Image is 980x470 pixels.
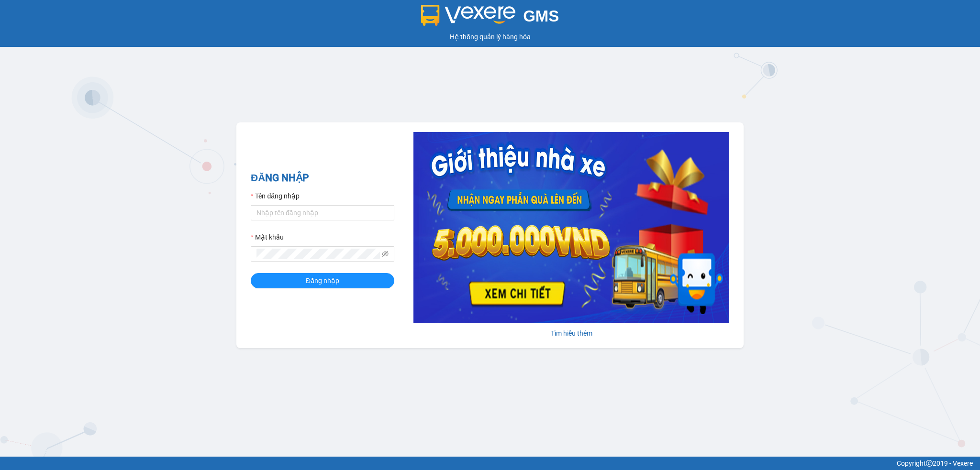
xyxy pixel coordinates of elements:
[413,328,729,339] div: Tìm hiểu thêm
[251,205,394,220] input: Tên đăng nhập
[256,249,380,259] input: Mật khẩu
[421,14,559,22] a: GMS
[306,275,339,286] span: Đăng nhập
[251,170,394,186] h2: ĐĂNG NHẬP
[251,191,300,201] label: Tên đăng nhập
[2,32,978,42] div: Hệ thống quản lý hàng hóa
[251,273,394,288] button: Đăng nhập
[926,460,933,467] span: copyright
[382,251,389,257] span: eye-invisible
[413,132,729,323] img: banner-0
[421,5,516,26] img: logo 2
[7,458,973,469] div: Copyright 2019 - Vexere
[523,7,559,25] span: GMS
[251,232,284,242] label: Mật khẩu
